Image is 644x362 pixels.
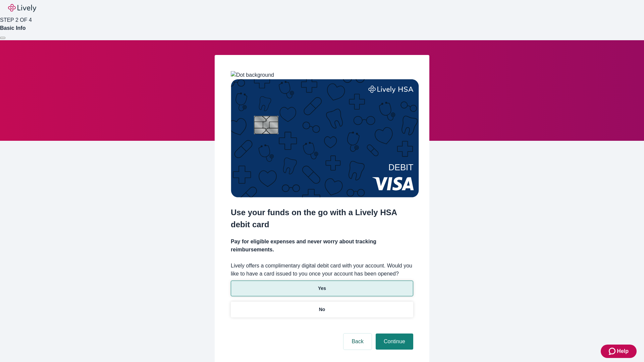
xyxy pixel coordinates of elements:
[318,285,326,292] p: Yes
[8,4,36,12] img: Lively
[231,79,419,197] img: Debit card
[231,206,413,231] h2: Use your funds on the go with a Lively HSA debit card
[319,306,325,313] p: No
[376,334,413,350] button: Continue
[617,347,629,355] span: Help
[343,334,372,350] button: Back
[231,262,413,278] label: Lively offers a complimentary digital debit card with your account. Would you like to have a card...
[601,345,637,358] button: Zendesk support iconHelp
[231,71,274,79] img: Dot background
[231,281,413,296] button: Yes
[231,238,413,254] h4: Pay for eligible expenses and never worry about tracking reimbursements.
[231,302,413,317] button: No
[609,347,617,355] svg: Zendesk support icon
